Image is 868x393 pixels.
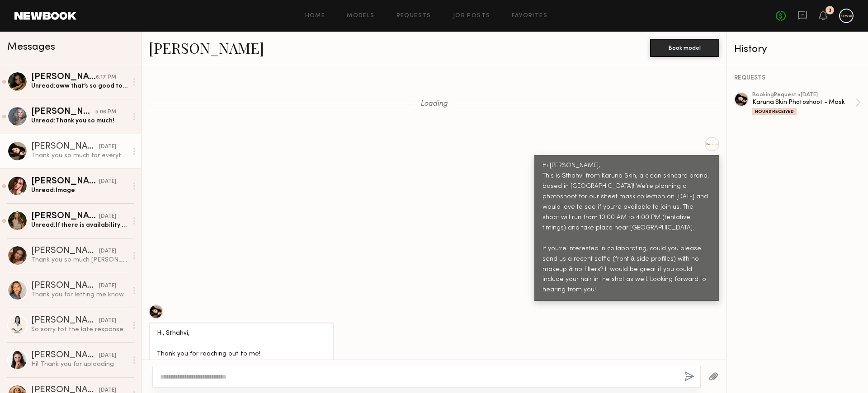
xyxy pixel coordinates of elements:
[31,177,99,186] div: [PERSON_NAME]
[752,108,797,115] div: Hours Received
[99,143,116,151] div: [DATE]
[31,212,99,221] div: [PERSON_NAME]
[31,117,127,125] div: Unread: Thank you so much!
[99,212,116,221] div: [DATE]
[7,42,55,52] span: Messages
[734,44,861,55] div: History
[31,142,99,151] div: [PERSON_NAME]
[99,178,116,186] div: [DATE]
[829,8,831,13] div: 3
[650,43,719,51] a: Book model
[31,221,127,229] div: Unread: If there is availability please let me know. I am available that date.
[31,82,127,90] div: Unread: aww that’s so good to hear :) and yes please do it was such a pleasure to work with every...
[734,75,861,81] div: REQUESTS
[99,282,116,290] div: [DATE]
[650,39,719,57] button: Book model
[149,38,264,57] a: [PERSON_NAME]
[512,13,547,19] a: Favorites
[96,73,116,82] div: 6:17 PM
[31,351,99,360] div: [PERSON_NAME]
[31,247,99,256] div: [PERSON_NAME]
[31,151,127,160] div: Thank you so much for everything!
[31,256,127,264] div: Thank you so much [PERSON_NAME], I completely get it. I would love to work with you guys very soo...
[99,317,116,325] div: [DATE]
[31,73,96,82] div: [PERSON_NAME]
[396,13,431,19] a: Requests
[31,186,127,195] div: Unread: Image
[305,13,325,19] a: Home
[453,13,491,19] a: Job Posts
[542,161,711,295] div: Hi [PERSON_NAME], This is Sthahvi from Karuna Skin, a clean skincare brand, based in [GEOGRAPHIC_...
[31,316,99,325] div: [PERSON_NAME]
[420,100,448,108] span: Loading
[31,281,99,290] div: [PERSON_NAME]
[31,290,127,299] div: Thank you for letting me know
[95,108,116,117] div: 5:06 PM
[347,13,374,19] a: Models
[752,92,861,115] a: bookingRequest •[DATE]Karuna Skin Photoshoot - MaskHours Received
[31,108,95,117] div: [PERSON_NAME]
[99,351,116,360] div: [DATE]
[752,98,855,107] div: Karuna Skin Photoshoot - Mask
[752,92,855,98] div: booking Request • [DATE]
[99,247,116,256] div: [DATE]
[31,360,127,369] div: Hi! Thank you for uploading
[31,325,127,334] div: So sorry tot the late response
